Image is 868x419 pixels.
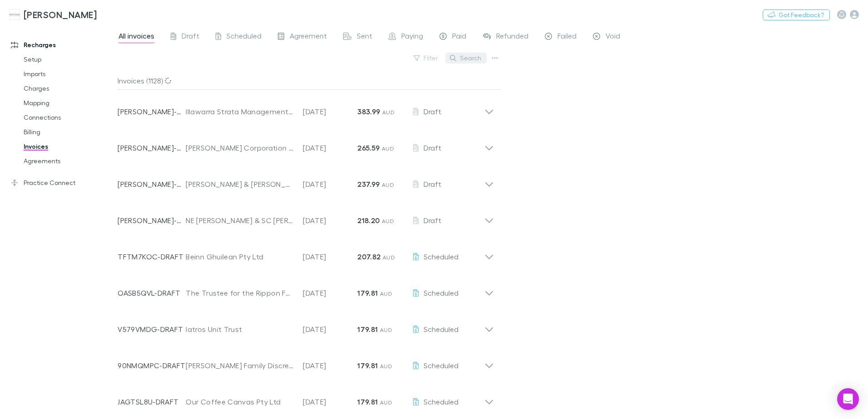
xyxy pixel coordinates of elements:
[118,215,186,226] p: [PERSON_NAME]-0069
[118,360,186,371] p: 90NMQMPC-DRAFT
[118,179,186,190] p: [PERSON_NAME]-0517
[186,324,294,335] div: Iatros Unit Trust
[357,31,372,43] span: Sent
[15,154,123,168] a: Agreements
[424,325,459,333] span: Scheduled
[118,396,186,407] p: JAGTSL8U-DRAFT
[382,109,395,116] span: AUD
[15,139,123,154] a: Invoices
[110,271,501,307] div: OASB5QVL-DRAFTThe Trustee for the Rippon Family Trust[DATE]179.81 AUDScheduled
[424,107,441,116] span: Draft
[15,125,123,139] a: Billing
[110,126,501,162] div: [PERSON_NAME]-0521[PERSON_NAME] Corporation Pty Ltd[DATE]265.59 AUDDraft
[557,31,577,43] span: Failed
[357,397,378,406] strong: 179.81
[186,287,294,298] div: The Trustee for the Rippon Family Trust
[118,106,186,117] p: [PERSON_NAME]-0182
[382,145,394,152] span: AUD
[303,142,357,153] p: [DATE]
[837,388,859,410] div: Open Intercom Messenger
[290,31,327,43] span: Agreement
[424,252,459,261] span: Scheduled
[424,180,441,188] span: Draft
[401,31,423,43] span: Paying
[409,53,444,63] button: Filter
[303,106,357,117] p: [DATE]
[24,9,97,20] h3: [PERSON_NAME]
[110,199,501,235] div: [PERSON_NAME]-0069NE [PERSON_NAME] & SC [PERSON_NAME][DATE]218.20 AUDDraft
[110,380,501,416] div: JAGTSL8U-DRAFTOur Coffee Canvas Pty Ltd[DATE]179.81 AUDScheduled
[4,4,102,25] a: [PERSON_NAME]
[118,251,186,262] p: TFTM7KOC-DRAFT
[186,142,294,153] div: [PERSON_NAME] Corporation Pty Ltd
[380,290,392,297] span: AUD
[303,251,357,262] p: [DATE]
[380,363,392,370] span: AUD
[357,252,380,261] strong: 207.82
[186,251,294,262] div: Beinn Ghuilean Pty Ltd
[763,10,830,20] button: Got Feedback?
[303,360,357,371] p: [DATE]
[357,216,380,225] strong: 218.20
[227,31,261,43] span: Scheduled
[357,143,380,152] strong: 265.59
[9,9,20,20] img: Hales Douglass's Logo
[118,324,186,335] p: V579VMDG-DRAFT
[186,179,294,190] div: [PERSON_NAME] & [PERSON_NAME]
[15,52,123,67] a: Setup
[303,287,357,298] p: [DATE]
[382,181,394,188] span: AUD
[110,90,501,126] div: [PERSON_NAME]-0182Illawarra Strata Management Pty Ltd[DATE]383.99 AUDDraft
[380,399,392,406] span: AUD
[110,162,501,199] div: [PERSON_NAME]-0517[PERSON_NAME] & [PERSON_NAME][DATE]237.99 AUDDraft
[118,287,186,298] p: OASB5QVL-DRAFT
[118,31,154,43] span: All invoices
[15,110,123,125] a: Connections
[2,38,123,52] a: Recharges
[186,396,294,407] div: Our Coffee Canvas Pty Ltd
[2,175,123,190] a: Practice Connect
[357,325,378,334] strong: 179.81
[424,361,459,370] span: Scheduled
[303,324,357,335] p: [DATE]
[186,215,294,226] div: NE [PERSON_NAME] & SC [PERSON_NAME]
[424,397,459,406] span: Scheduled
[445,53,487,63] button: Search
[382,218,394,224] span: AUD
[303,215,357,226] p: [DATE]
[606,31,620,43] span: Void
[110,235,501,271] div: TFTM7KOC-DRAFTBeinn Ghuilean Pty Ltd[DATE]207.82 AUDScheduled
[186,360,294,371] div: [PERSON_NAME] Family Discretionary Trust
[357,361,378,370] strong: 179.81
[15,67,123,81] a: Imports
[15,96,123,110] a: Mapping
[15,81,123,96] a: Charges
[383,254,395,261] span: AUD
[424,216,441,224] span: Draft
[357,107,380,116] strong: 383.99
[380,326,392,333] span: AUD
[303,179,357,190] p: [DATE]
[110,344,501,380] div: 90NMQMPC-DRAFT[PERSON_NAME] Family Discretionary Trust[DATE]179.81 AUDScheduled
[118,142,186,153] p: [PERSON_NAME]-0521
[424,143,441,152] span: Draft
[357,288,378,297] strong: 179.81
[424,288,459,297] span: Scheduled
[303,396,357,407] p: [DATE]
[357,180,380,189] strong: 237.99
[496,31,528,43] span: Refunded
[110,307,501,344] div: V579VMDG-DRAFTIatros Unit Trust[DATE]179.81 AUDScheduled
[186,106,294,117] div: Illawarra Strata Management Pty Ltd
[452,31,466,43] span: Paid
[182,31,199,43] span: Draft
